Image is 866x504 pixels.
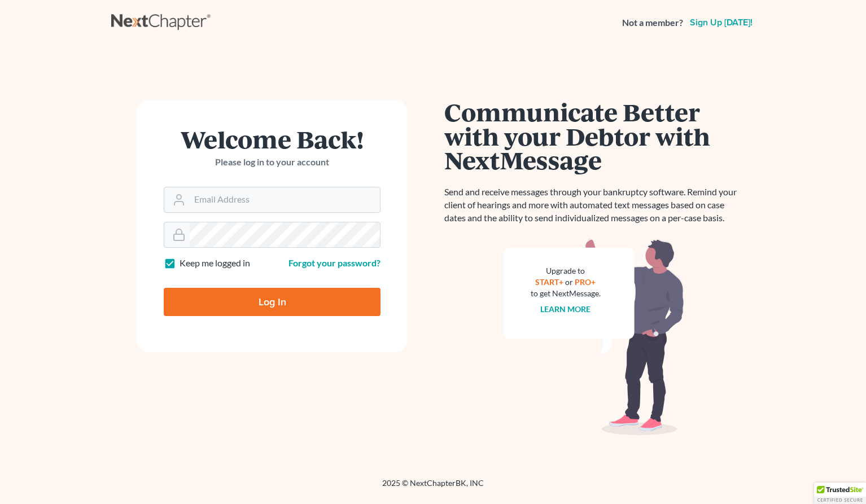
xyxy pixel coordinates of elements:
strong: Not a member? [622,16,683,29]
div: to get NextMessage. [531,288,601,299]
h1: Welcome Back! [164,127,380,151]
p: Please log in to your account [164,156,380,169]
h1: Communicate Better with your Debtor with NextMessage [444,100,743,172]
input: Log In [164,288,380,316]
div: Upgrade to [531,265,601,277]
a: Sign up [DATE]! [688,18,755,27]
p: Send and receive messages through your bankruptcy software. Remind your client of hearings and mo... [444,186,743,225]
div: 2025 © NextChapterBK, INC [111,477,755,498]
a: Learn more [541,304,591,314]
a: Forgot your password? [288,257,380,268]
a: START+ [536,277,564,287]
span: or [566,277,574,287]
a: PRO+ [575,277,596,287]
div: TrustedSite Certified [814,483,866,504]
input: Email Address [190,187,380,212]
img: nextmessage_bg-59042aed3d76b12b5cd301f8e5b87938c9018125f34e5fa2b7a6b67550977c72.svg [504,238,684,436]
label: Keep me logged in [180,257,250,270]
